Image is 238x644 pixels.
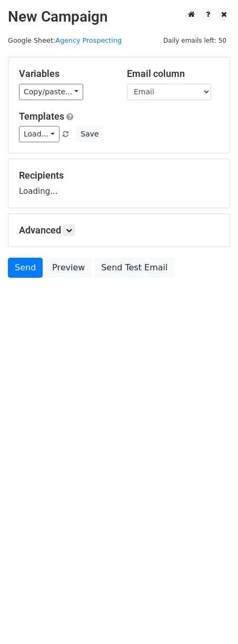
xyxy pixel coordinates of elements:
a: Agency Prospecting [55,36,122,44]
a: Templates [19,111,64,122]
h2: New Campaign [8,8,230,26]
h5: Recipients [19,170,219,181]
h5: Email column [127,68,219,80]
small: Google Sheet: [8,36,122,44]
a: Copy/paste... [19,84,83,100]
a: Daily emails left: 50 [160,36,230,44]
h5: Variables [19,68,111,80]
div: Loading... [19,170,219,197]
span: Daily emails left: 50 [160,35,230,46]
a: Preview [45,258,92,278]
a: Send [8,258,43,278]
a: Load... [19,126,60,142]
a: Send Test Email [94,258,174,278]
h5: Advanced [19,225,219,236]
button: Save [76,126,103,142]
